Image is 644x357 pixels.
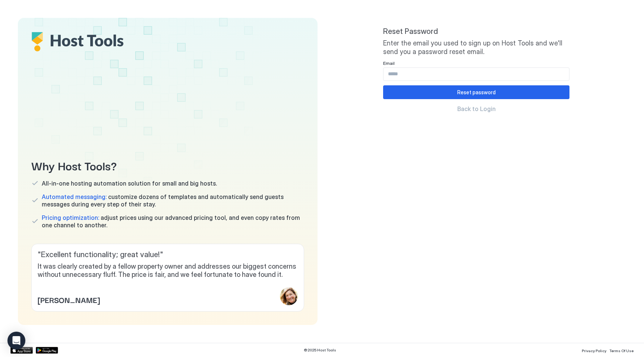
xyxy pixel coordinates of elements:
[609,346,634,354] a: Terms Of Use
[42,193,107,200] span: Automated messaging:
[582,348,606,353] span: Privacy Policy
[36,347,58,354] a: Google Play Store
[42,214,304,229] span: adjust prices using our advanced pricing tool, and even copy rates from one channel to another.
[383,27,569,36] span: Reset Password
[7,332,25,350] div: Open Intercom Messenger
[582,346,606,354] a: Privacy Policy
[383,105,569,113] a: Back to Login
[42,180,217,187] span: All-in-one hosting automation solution for small and big hosts.
[457,88,496,96] div: Reset password
[38,250,298,259] span: " Excellent functionality; great value! "
[38,294,100,305] span: [PERSON_NAME]
[383,60,395,66] span: Email
[280,287,298,305] div: profile
[383,68,569,80] input: Input Field
[457,105,496,113] span: Back to Login
[38,262,298,279] span: It was clearly created by a fellow property owner and addresses our biggest concerns without unne...
[383,39,569,56] span: Enter the email you used to sign up on Host Tools and we'll send you a password reset email.
[42,193,304,208] span: customize dozens of templates and automatically send guests messages during every step of their s...
[304,348,336,353] span: © 2025 Host Tools
[31,157,304,174] span: Why Host Tools?
[609,348,634,353] span: Terms Of Use
[10,347,33,354] a: App Store
[42,214,99,221] span: Pricing optimization:
[383,85,569,99] button: Reset password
